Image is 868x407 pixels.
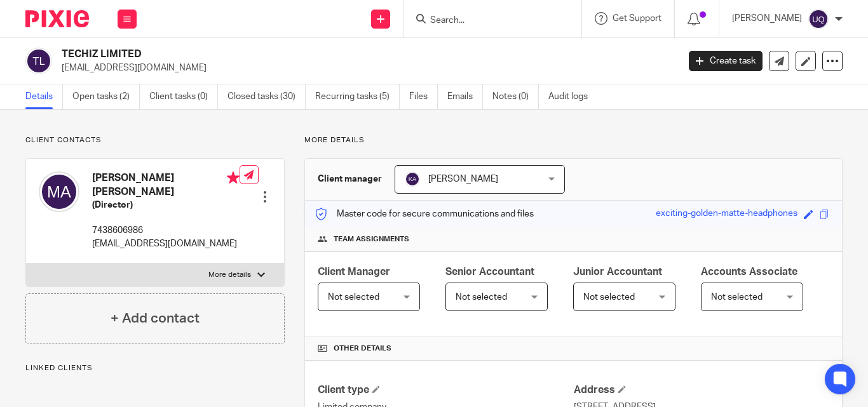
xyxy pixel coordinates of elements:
a: Details [25,84,63,109]
a: Open tasks (2) [72,84,140,109]
h4: [PERSON_NAME] [PERSON_NAME] [92,171,240,199]
span: Other details [334,344,391,354]
p: More details [304,135,843,145]
span: Senior Accountant [445,267,534,277]
a: Audit logs [548,84,597,109]
a: Emails [447,84,483,109]
h2: TECHIZ LIMITED [62,48,548,61]
img: svg%3E [39,171,79,212]
a: Notes (0) [492,84,539,109]
a: Recurring tasks (5) [315,84,400,109]
span: Not selected [583,293,635,302]
span: [PERSON_NAME] [428,175,498,183]
p: More details [208,270,251,280]
img: svg%3E [405,171,420,187]
span: Accounts Associate [701,267,797,277]
img: svg%3E [808,9,829,29]
span: Not selected [711,293,763,302]
input: Search [429,15,543,27]
a: Closed tasks (30) [227,84,306,109]
a: Create task [689,51,763,71]
p: Linked clients [25,363,285,373]
p: Client contacts [25,135,285,145]
p: 7438606986 [92,224,240,237]
p: [EMAIL_ADDRESS][DOMAIN_NAME] [92,237,240,250]
p: [EMAIL_ADDRESS][DOMAIN_NAME] [62,62,670,74]
span: Not selected [328,293,379,302]
span: Get Support [613,14,661,23]
h4: Client type [318,384,573,397]
h4: Address [574,384,829,397]
img: svg%3E [25,48,52,74]
p: Master code for secure communications and files [315,208,534,220]
span: Team assignments [334,234,409,244]
a: Files [409,84,438,109]
img: Pixie [25,10,89,27]
h3: Client manager [318,173,382,185]
span: Junior Accountant [573,267,662,277]
a: Client tasks (0) [149,84,218,109]
span: Not selected [456,293,507,302]
i: Primary [227,171,240,184]
h4: + Add contact [111,309,200,328]
div: exciting-golden-matte-headphones [656,207,797,222]
span: Client Manager [318,267,390,277]
p: [PERSON_NAME] [732,12,802,25]
h5: (Director) [92,199,240,211]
